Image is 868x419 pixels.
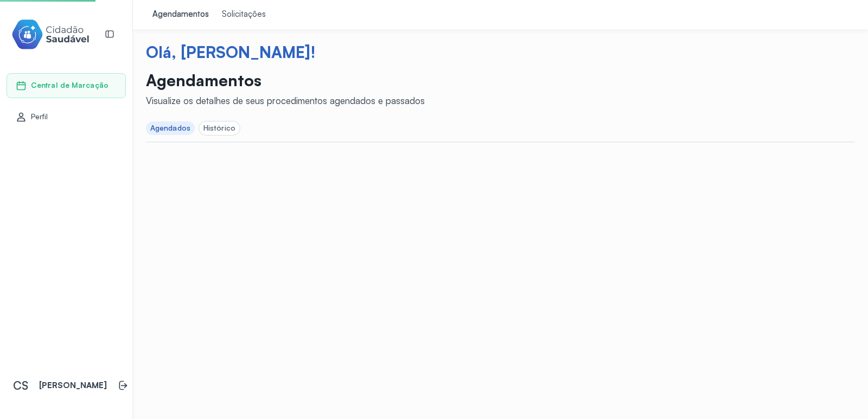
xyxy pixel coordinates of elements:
[13,378,28,392] span: CS
[11,17,90,51] img: cidadao-saudavel-filled-logo.svg
[146,42,855,62] div: Olá, [PERSON_NAME]!
[222,9,266,20] div: Solicitações
[16,112,117,123] a: Perfil
[150,124,190,133] div: Agendados
[16,80,117,91] a: Central de Marcação
[39,381,107,391] p: [PERSON_NAME]
[31,81,108,90] span: Central de Marcação
[203,124,235,133] div: Histórico
[31,112,48,121] span: Perfil
[146,95,425,106] div: Visualize os detalhes de seus procedimentos agendados e passados
[152,9,209,20] div: Agendamentos
[146,70,425,90] p: Agendamentos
